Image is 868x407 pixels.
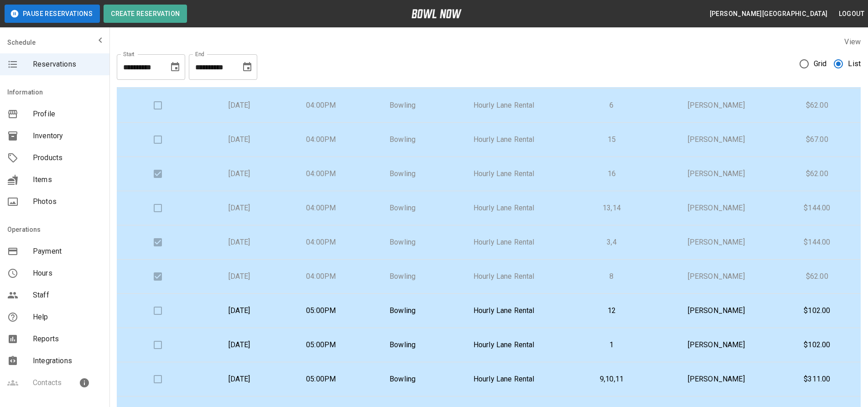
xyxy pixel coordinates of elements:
[666,134,766,145] p: [PERSON_NAME]
[33,130,102,141] span: Inventory
[572,100,652,111] p: 6
[814,58,827,69] span: Grid
[206,305,273,316] p: [DATE]
[287,339,354,350] p: 05:00PM
[33,59,102,70] span: Reservations
[33,355,102,366] span: Integrations
[848,58,861,69] span: List
[33,334,102,344] span: Reports
[666,100,766,111] p: [PERSON_NAME]
[835,5,868,22] button: Logout
[206,100,273,111] p: [DATE]
[369,305,436,316] p: Bowling
[33,268,102,279] span: Hours
[206,203,273,214] p: [DATE]
[287,100,354,111] p: 04:00PM
[451,203,557,214] p: Hourly Lane Rental
[411,9,462,18] img: logo
[369,237,436,248] p: Bowling
[451,134,557,145] p: Hourly Lane Rental
[451,168,557,179] p: Hourly Lane Rental
[666,237,766,248] p: [PERSON_NAME]
[33,312,102,323] span: Help
[666,271,766,282] p: [PERSON_NAME]
[287,374,354,385] p: 05:00PM
[33,196,102,207] span: Photos
[206,168,273,179] p: [DATE]
[287,271,354,282] p: 04:00PM
[104,5,187,23] button: Create Reservation
[781,271,853,282] p: $62.00
[206,374,273,385] p: [DATE]
[238,58,256,76] button: Choose date, selected date is Sep 18, 2025
[369,203,436,214] p: Bowling
[451,305,557,316] p: Hourly Lane Rental
[572,305,652,316] p: 12
[287,237,354,248] p: 04:00PM
[572,374,652,385] p: 9,10,11
[451,271,557,282] p: Hourly Lane Rental
[166,58,184,76] button: Choose date, selected date is Aug 18, 2025
[33,174,102,185] span: Items
[781,237,853,248] p: $144.00
[287,168,354,179] p: 04:00PM
[706,5,832,22] button: [PERSON_NAME][GEOGRAPHIC_DATA]
[666,374,766,385] p: [PERSON_NAME]
[206,134,273,145] p: [DATE]
[206,339,273,350] p: [DATE]
[572,203,652,214] p: 13,14
[666,305,766,316] p: [PERSON_NAME]
[572,134,652,145] p: 15
[206,271,273,282] p: [DATE]
[844,37,861,46] label: View
[781,203,853,214] p: $144.00
[781,305,853,316] p: $102.00
[369,339,436,350] p: Bowling
[781,100,853,111] p: $62.00
[369,134,436,145] p: Bowling
[572,271,652,282] p: 8
[451,237,557,248] p: Hourly Lane Rental
[781,134,853,145] p: $67.00
[666,168,766,179] p: [PERSON_NAME]
[369,168,436,179] p: Bowling
[666,339,766,350] p: [PERSON_NAME]
[781,374,853,385] p: $311.00
[287,134,354,145] p: 04:00PM
[666,203,766,214] p: [PERSON_NAME]
[572,339,652,350] p: 1
[33,246,102,257] span: Payment
[781,339,853,350] p: $102.00
[369,271,436,282] p: Bowling
[451,374,557,385] p: Hourly Lane Rental
[5,5,100,23] button: Pause Reservations
[369,374,436,385] p: Bowling
[572,237,652,248] p: 3,4
[33,109,102,120] span: Profile
[33,290,102,301] span: Staff
[206,237,273,248] p: [DATE]
[451,100,557,111] p: Hourly Lane Rental
[369,100,436,111] p: Bowling
[287,305,354,316] p: 05:00PM
[33,152,102,163] span: Products
[451,339,557,350] p: Hourly Lane Rental
[287,203,354,214] p: 04:00PM
[572,168,652,179] p: 16
[781,168,853,179] p: $62.00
